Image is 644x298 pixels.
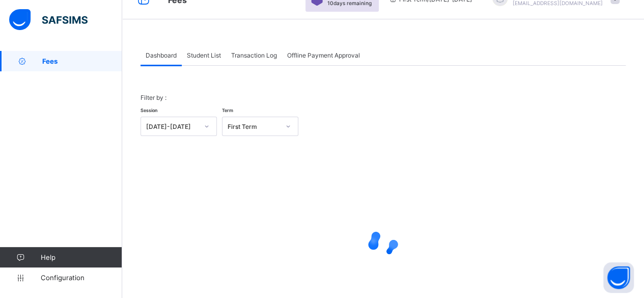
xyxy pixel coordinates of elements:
span: Transaction Log [231,51,277,59]
span: Filter by : [141,94,166,101]
div: First Term [228,123,279,130]
span: Session [141,107,157,113]
span: Help [41,253,122,261]
span: Dashboard [146,51,177,59]
span: Fees [42,57,122,65]
span: Term [222,107,233,113]
span: Student List [187,51,221,59]
div: [DATE]-[DATE] [146,123,198,130]
img: safsims [9,9,88,31]
span: Offline Payment Approval [287,51,360,59]
span: Configuration [41,274,122,282]
button: Open asap [603,262,634,293]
